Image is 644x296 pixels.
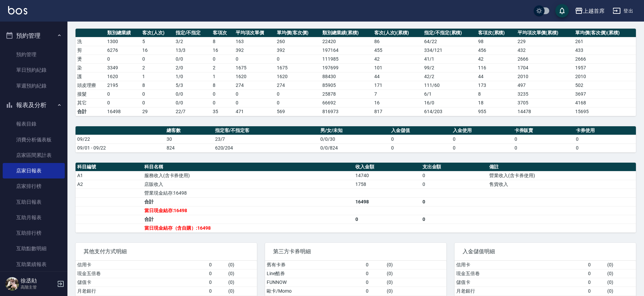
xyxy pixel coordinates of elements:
th: 指定/不指定(累積) [422,29,476,37]
td: 22420 [321,37,372,46]
td: 0 / 0 [174,98,211,107]
td: 當日現金結存（含自購）:16498 [143,224,354,232]
td: 0 [234,55,275,63]
td: 2 [211,63,234,72]
td: 09/22 [76,135,165,143]
td: 0 [141,90,174,98]
td: 0 [364,287,385,295]
td: 18 [476,98,516,107]
th: 支出金額 [421,163,488,171]
td: 0 [513,135,575,143]
td: 合計 [143,197,354,206]
td: 信用卡 [76,261,207,269]
td: 163 [234,37,275,46]
td: 6 / 1 [422,90,476,98]
td: 營業現金結存:16498 [143,189,354,197]
td: 2010 [516,72,574,81]
td: 1 [211,72,234,81]
th: 客次(人次) [141,29,174,37]
td: 其它 [76,98,106,107]
td: 5 [141,37,174,46]
td: 14478 [516,107,574,116]
a: 互助點數明細 [3,241,65,256]
td: 8 [141,81,174,90]
td: ( 0 ) [385,269,446,278]
td: 2 / 0 [174,63,211,72]
td: 燙 [76,55,106,63]
a: 店家日報表 [3,163,65,178]
td: 0 [275,98,321,107]
td: 3235 [516,90,574,98]
a: 預約管理 [3,47,65,62]
td: 2195 [106,81,141,90]
a: 單日預約紀錄 [3,62,65,78]
th: 平均項次單價(累積) [516,29,574,37]
td: 0 [513,143,575,152]
button: 上越首席 [572,4,607,18]
td: ( 0 ) [227,287,257,295]
td: 0 / 0 [174,55,211,63]
td: 1675 [275,63,321,72]
td: 274 [275,81,321,90]
td: 2 [141,63,174,72]
td: 816973 [321,107,372,116]
td: 42 [373,55,422,63]
td: 42 [476,55,516,63]
td: 0 [207,261,227,269]
td: 0 [275,55,321,63]
th: 單均價(客次價)(累積) [574,29,636,37]
button: 報表及分析 [3,96,65,114]
td: 15695 [574,107,636,116]
td: ( 0 ) [227,261,257,269]
td: 99 / 2 [422,63,476,72]
td: 3 / 2 [174,37,211,46]
td: 197164 [321,46,372,55]
td: 0/0/30 [319,135,389,143]
td: 261 [574,37,636,46]
img: Person [5,277,19,291]
td: 歐卡/Momo [265,287,364,295]
th: 客次(人次)(累積) [373,29,422,37]
td: 620/204 [213,143,319,152]
td: 569 [275,107,321,116]
th: 類別總業績(累積) [321,29,372,37]
td: 3349 [106,63,141,72]
th: 入金儲值 [389,126,451,135]
td: 3705 [516,98,574,107]
td: 6276 [106,46,141,55]
td: 1300 [106,37,141,46]
table: a dense table [76,29,636,116]
td: 售貨收入 [488,180,636,189]
table: a dense table [76,163,636,233]
td: 0 [574,135,636,143]
td: 1 [141,72,174,81]
td: 0 [364,269,385,278]
td: 營業收入(含卡券使用) [488,171,636,180]
img: Logo [8,6,27,14]
td: 497 [516,81,574,90]
td: 0 [364,261,385,269]
td: 101 [373,63,422,72]
td: 0 / 0 [174,90,211,98]
td: 41 / 1 [422,55,476,63]
td: Line酷券 [265,269,364,278]
td: ( 0 ) [385,278,446,287]
span: 入金儲值明細 [463,248,628,255]
h5: 徐丞勛 [21,277,55,284]
td: 0 [354,215,421,224]
td: 16 [373,98,422,107]
th: 卡券販賣 [513,126,575,135]
td: 23/7 [213,135,319,143]
p: 高階主管 [21,284,55,290]
td: 0 [586,287,606,295]
td: 0 [141,55,174,63]
td: 116 [476,63,516,72]
td: 4168 [574,98,636,107]
a: 互助日報表 [3,194,65,210]
td: 0 [574,143,636,152]
td: 09/01 - 09/22 [76,143,165,152]
td: 0 [421,215,488,224]
a: 店家區間累計表 [3,147,65,163]
td: 86 [373,37,422,46]
td: FUNNOW [265,278,364,287]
